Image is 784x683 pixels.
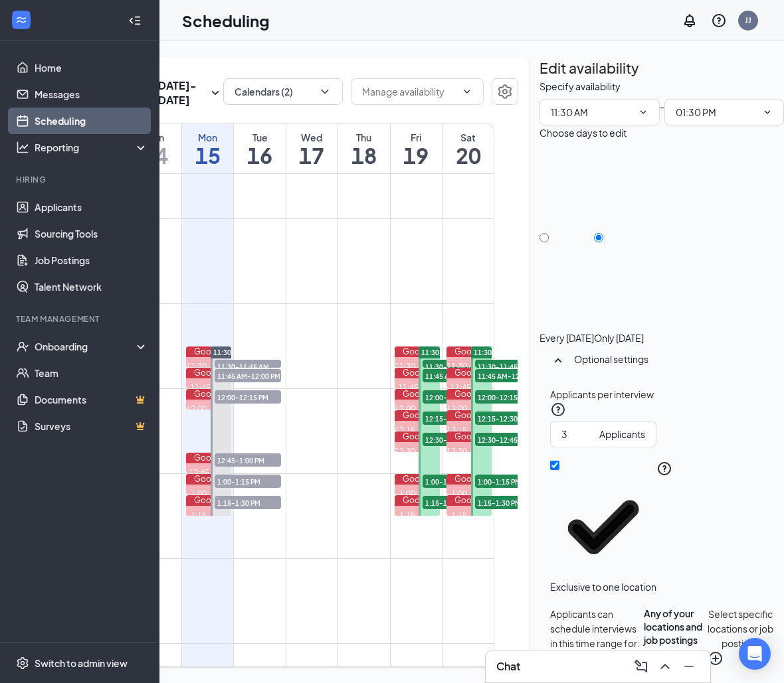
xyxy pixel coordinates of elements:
div: Every [DATE] [539,331,594,344]
div: 12:15-12:30 PM [395,425,441,447]
h1: 20 [442,144,494,167]
h1: 19 [391,144,442,167]
span: 11:30 AM-1:30 PM [421,348,480,357]
div: 11:45 AM-12:00 PM [446,382,492,405]
a: Sourcing Tools [35,220,148,247]
span: 12:45-1:00 PM [215,453,281,467]
div: Google [186,495,232,506]
div: Google [446,431,492,442]
svg: QuestionInfo [711,13,727,29]
div: Google [395,368,441,378]
div: Optional settings [539,344,784,379]
a: Applicants [35,194,148,220]
span: 1:00-1:15 PM [215,475,281,488]
div: 12:00-12:15 PM [395,404,441,426]
span: 11:30-11:45 AM [475,360,541,373]
a: September 17, 2025 [286,124,338,173]
button: ComposeMessage [631,656,652,677]
div: 1:00-1:15 PM [446,489,492,511]
a: September 20, 2025 [442,124,494,173]
a: Settings [492,78,518,108]
div: Google [395,495,441,506]
span: 12:00-12:15 PM [423,390,489,404]
a: Messages [35,81,148,108]
span: 1:15-1:30 PM [475,496,541,509]
div: 1:00-1:15 PM [395,489,441,511]
svg: SmallChevronDown [207,85,223,101]
button: Select specific locations or job postingsPlusCircle [708,607,773,666]
div: 12:00-12:15 PM [186,404,232,426]
span: 11:30-11:45 AM [423,360,489,373]
svg: Settings [497,84,513,100]
span: 12:15-12:30 PM [475,412,541,425]
svg: WorkstreamLogo [15,13,28,27]
svg: Settings [16,656,29,670]
div: 12:15-12:30 PM [446,425,492,447]
span: 11:30-11:45 AM [215,360,281,373]
div: Tue [234,131,285,144]
div: Applicants per interview [550,387,773,402]
svg: QuestionInfo [550,402,566,417]
svg: Minimize [681,658,697,674]
a: September 15, 2025 [182,124,233,173]
div: 12:30-12:45 PM [446,446,492,469]
svg: UserCheck [16,340,29,353]
span: 1:15-1:30 PM [215,496,281,509]
svg: ChevronDown [762,107,773,117]
svg: Analysis [16,141,29,154]
div: 11:30-11:45 AM [186,361,232,384]
div: JJ [745,15,751,26]
span: 11:45 AM-12:00 PM [215,369,281,382]
div: 11:45 AM-12:00 PM [395,382,441,405]
svg: SmallChevronUp [550,352,566,368]
span: 11:30 AM-1:30 PM [474,348,533,357]
button: ChevronUp [654,656,676,677]
div: Google [395,389,441,400]
div: Applicants [599,427,645,441]
h3: Chat [496,659,520,674]
a: Home [35,54,148,81]
a: September 18, 2025 [338,124,389,173]
div: Wed [286,131,338,144]
div: Exclusive to one location [550,580,656,593]
div: 11:30-11:45 AM [446,361,492,384]
div: Reporting [35,141,149,154]
h1: Scheduling [182,9,270,32]
button: Calendars (2)ChevronDown [223,78,343,105]
svg: Collapse [128,14,142,27]
div: Optional settings [574,352,773,366]
svg: PlusCircle [708,650,724,666]
div: Google [446,368,492,378]
div: 1:15-1:30 PM [395,510,441,532]
div: Google [186,346,232,357]
div: Google [186,389,232,400]
a: September 19, 2025 [391,124,442,173]
div: 1:00-1:15 PM [186,489,232,511]
span: 12:30-12:45 PM [423,433,489,446]
div: Google [395,474,441,485]
div: Choose days to edit [539,125,627,140]
div: Google [395,410,441,421]
div: Onboarding [35,340,137,353]
svg: ChevronDown [638,107,648,117]
a: Team [35,360,148,386]
span: 12:30-12:45 PM [475,433,541,446]
div: Google [446,410,492,421]
div: 12:45-1:00 PM [186,467,232,490]
svg: Notifications [682,13,698,29]
span: 11:45 AM-12:00 PM [423,369,489,382]
div: Only [DATE] [594,331,644,344]
svg: ComposeMessage [633,658,649,674]
div: Google [186,453,232,463]
h1: 16 [234,144,285,167]
div: Open Intercom Messenger [739,638,771,670]
a: Scheduling [35,108,148,134]
div: Google [186,368,232,378]
div: 11:45 AM-12:00 PM [186,382,232,405]
span: 1:00-1:15 PM [423,475,489,488]
span: 11:30 AM-1:30 PM [213,348,272,357]
div: Google [446,346,492,357]
div: 11:30-11:45 AM [395,361,441,384]
div: Google [446,474,492,485]
div: Google [186,474,232,485]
